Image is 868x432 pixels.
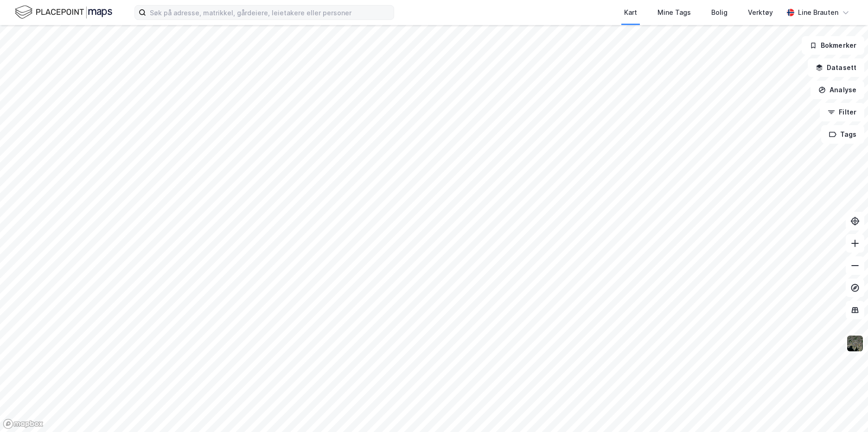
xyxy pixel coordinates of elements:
div: Kart [624,7,637,18]
div: Verktøy [748,7,773,18]
input: Søk på adresse, matrikkel, gårdeiere, leietakere eller personer [146,6,394,19]
div: Line Brauten [798,7,838,18]
div: Mine Tags [657,7,691,18]
div: Kontrollprogram for chat [822,388,868,432]
iframe: Chat Widget [822,388,868,432]
img: logo.f888ab2527a4732fd821a326f86c7f29.svg [15,4,112,20]
div: Bolig [711,7,728,18]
